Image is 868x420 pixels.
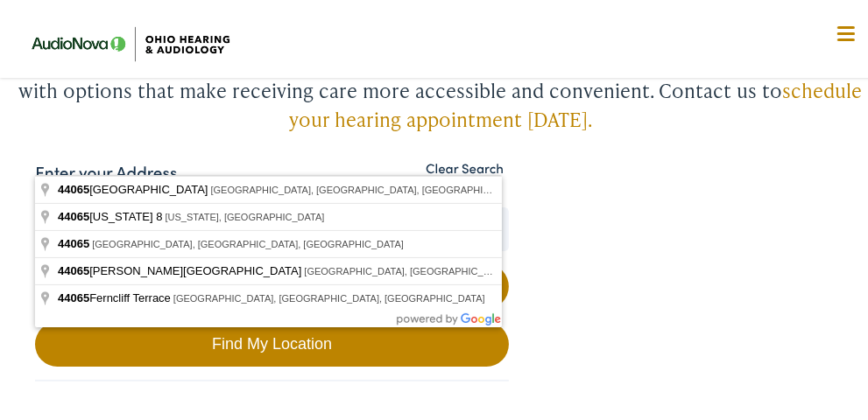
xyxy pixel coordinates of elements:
[165,208,324,219] span: [US_STATE], [GEOGRAPHIC_DATA]
[173,290,485,300] span: [GEOGRAPHIC_DATA], [GEOGRAPHIC_DATA], [GEOGRAPHIC_DATA]
[58,206,89,220] span: 44065
[31,70,864,107] a: What We Offer
[58,179,89,192] span: 44065
[58,206,165,220] span: [US_STATE] 8
[58,234,89,247] span: 44065
[420,157,509,173] button: Clear Search
[210,181,522,192] span: [GEOGRAPHIC_DATA], [GEOGRAPHIC_DATA], [GEOGRAPHIC_DATA]
[58,288,173,301] span: Ferncliff Terrace
[58,261,89,274] span: 44065
[35,318,509,363] a: Find My Location
[289,73,863,129] a: schedule your hearing appointment [DATE].
[58,261,304,274] span: [PERSON_NAME][GEOGRAPHIC_DATA]
[92,235,404,246] span: [GEOGRAPHIC_DATA], [GEOGRAPHIC_DATA], [GEOGRAPHIC_DATA]
[35,157,177,182] label: Enter your Address
[304,262,616,273] span: [GEOGRAPHIC_DATA], [GEOGRAPHIC_DATA], [GEOGRAPHIC_DATA]
[58,179,210,192] span: [GEOGRAPHIC_DATA]
[58,288,89,301] span: 44065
